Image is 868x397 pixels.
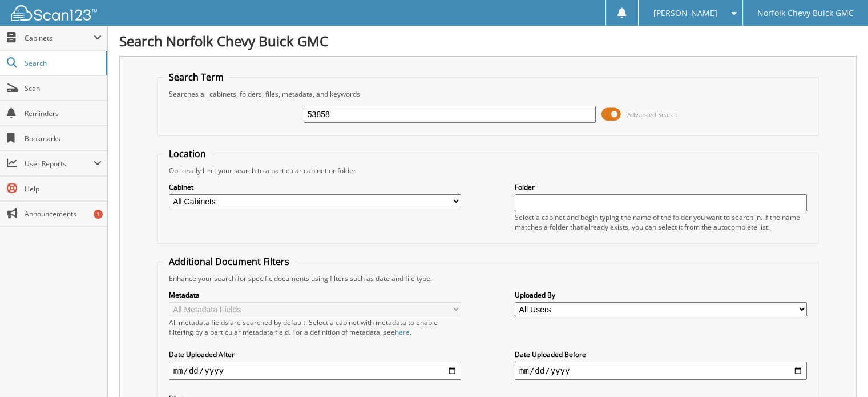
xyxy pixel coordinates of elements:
[163,166,813,175] div: Optionally limit your search to a particular cabinet or folder
[25,159,94,169] span: User Reports
[169,318,461,337] div: All metadata fields are searched by default. Select a cabinet with metadata to enable filtering b...
[515,362,807,380] input: end
[811,342,868,397] iframe: Chat Widget
[163,255,295,268] legend: Additional Document Filters
[169,290,461,300] label: Metadata
[515,212,807,232] div: Select a cabinet and begin typing the name of the folder you want to search in. If the name match...
[169,362,461,380] input: start
[653,10,717,17] span: [PERSON_NAME]
[25,58,100,68] span: Search
[515,182,807,192] label: Folder
[627,110,678,119] span: Advanced Search
[163,274,813,283] div: Enhance your search for specific documents using filters such as date and file type.
[119,31,857,50] h1: Search Norfolk Chevy Buick GMC
[395,327,410,337] a: here
[25,83,102,93] span: Scan
[163,71,229,83] legend: Search Term
[25,109,102,118] span: Reminders
[25,184,102,194] span: Help
[169,182,461,192] label: Cabinet
[515,350,807,359] label: Date Uploaded Before
[169,350,461,359] label: Date Uploaded After
[757,10,854,17] span: Norfolk Chevy Buick GMC
[163,89,813,99] div: Searches all cabinets, folders, files, metadata, and keywords
[25,209,102,219] span: Announcements
[94,210,103,219] div: 1
[515,290,807,300] label: Uploaded By
[25,134,102,143] span: Bookmarks
[163,147,212,160] legend: Location
[11,5,97,21] img: scan123-logo-white.svg
[25,33,94,43] span: Cabinets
